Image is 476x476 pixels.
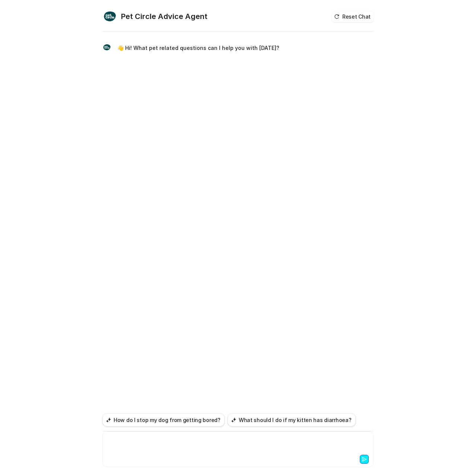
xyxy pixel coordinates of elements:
img: Widget [102,43,111,52]
button: What should I do if my kitten has diarrhoea? [228,413,356,426]
h2: Pet Circle Advice Agent [121,11,207,22]
img: Widget [102,9,117,24]
button: Reset Chat [332,11,374,22]
button: How do I stop my dog from getting bored? [102,413,225,426]
p: 👋 Hi! What pet related questions can I help you with [DATE]? [117,44,279,53]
